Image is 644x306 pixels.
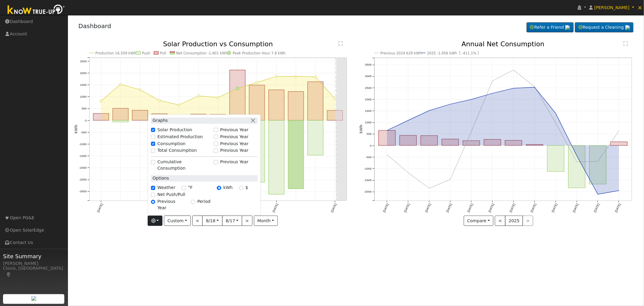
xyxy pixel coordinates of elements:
[220,148,248,154] label: Previous Year
[462,40,545,48] text: Annual Net Consumption
[176,51,228,55] text: Net Consumption -1,901 kWh
[269,120,284,194] rect: onclick=""
[555,112,557,115] circle: onclick=""
[151,128,155,132] input: Solar Production
[80,95,87,99] text: 1000
[151,193,155,197] input: Net Push/Pull
[491,92,494,95] circle: onclick=""
[403,203,410,213] text: [DATE]
[223,185,233,191] label: kWh
[425,203,431,213] text: [DATE]
[427,51,479,55] text: 2025 -1,956 kWh [ -411.1% ]
[512,69,515,71] circle: onclick=""
[288,92,304,120] rect: onclick=""
[330,203,337,213] text: [DATE]
[197,199,210,205] label: Period
[572,203,579,213] text: [DATE]
[428,187,430,190] circle: onclick=""
[182,186,186,190] input: °F
[275,75,278,78] circle: onclick=""
[484,139,501,145] rect: onclick=""
[79,142,87,146] text: -1000
[449,103,451,106] circle: onclick=""
[236,87,239,90] circle: onclick=""
[446,203,453,213] text: [DATE]
[449,179,451,181] circle: onclick=""
[533,86,536,88] circle: onclick=""
[220,127,248,133] label: Previous Year
[220,141,248,147] label: Previous Year
[214,160,218,164] input: Previous Year
[157,192,185,198] label: Net Push/Pull
[220,159,248,165] label: Previous Year
[565,25,570,30] img: retrieve
[157,127,192,133] label: Solar Production
[142,51,150,55] text: Push
[295,75,297,78] circle: onclick=""
[82,107,87,110] text: 500
[308,82,323,121] rect: onclick=""
[3,265,65,278] div: Clovis, [GEOGRAPHIC_DATA]
[365,121,372,124] text: 1000
[364,190,372,194] text: -2000
[5,3,68,17] img: Know True-Up
[314,76,317,78] circle: onclick=""
[157,148,197,154] label: Total Consumption
[100,100,102,103] circle: onclick=""
[217,186,221,190] input: kWh
[113,109,128,121] rect: onclick=""
[81,131,87,134] text: -500
[509,203,516,213] text: [DATE]
[157,159,210,172] label: Cumulative Consumption
[96,203,103,213] text: [DATE]
[256,81,258,84] circle: onclick=""
[79,166,87,170] text: -2000
[157,185,175,191] label: Weather
[80,83,87,86] text: 1500
[74,125,78,134] text: kWh
[157,141,185,147] label: Consumption
[217,96,219,99] circle: onclick=""
[386,154,388,156] circle: onclick=""
[365,86,372,90] text: 2500
[491,80,494,82] circle: onclick=""
[590,146,607,184] rect: onclick=""
[569,146,585,188] rect: onclick=""
[380,51,422,55] text: Previous 2024 629 kWh
[597,193,599,196] circle: onclick=""
[214,128,218,132] input: Previous Year
[3,260,65,267] div: [PERSON_NAME]
[407,171,409,174] circle: onclick=""
[79,190,87,193] text: -3000
[386,129,388,132] circle: onclick=""
[233,51,286,55] text: Peak Production Hour 7.8 kWh
[119,83,122,86] circle: onclick=""
[151,117,168,124] label: Graphs
[188,185,193,191] label: °F
[365,75,372,78] text: 3000
[399,135,416,145] rect: onclick=""
[611,142,628,145] rect: onclick=""
[367,132,372,136] text: 500
[495,216,505,226] button: <
[364,179,372,182] text: -1500
[151,200,155,204] input: Previous Year
[505,141,522,146] rect: onclick=""
[379,131,396,146] rect: onclick=""
[95,51,136,55] text: Production 16,509 kWh
[254,216,278,226] button: month
[151,175,169,182] label: Options
[555,122,557,124] circle: onclick=""
[625,25,630,30] img: retrieve
[338,41,343,46] text: 
[370,144,372,147] text: 0
[593,203,600,213] text: [DATE]
[151,135,155,139] input: Estimated Production
[365,98,372,101] text: 2000
[197,95,200,97] circle: onclick=""
[470,98,473,101] circle: onclick=""
[245,185,248,191] label: $
[151,142,155,146] input: Consumption
[151,186,155,190] input: Weather
[202,216,222,226] button: 8/18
